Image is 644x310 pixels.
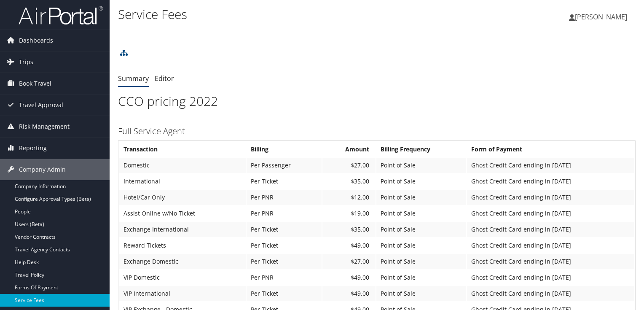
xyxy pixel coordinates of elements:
[467,142,634,157] th: Form of Payment
[376,286,466,301] td: Point of Sale
[322,190,376,205] td: $12.00
[376,190,466,205] td: Point of Sale
[118,74,149,83] a: Summary
[322,142,376,157] th: Amount
[19,5,103,25] img: airportal-logo.png
[322,222,376,237] td: $35.00
[247,142,322,157] th: Billing
[247,190,322,205] td: Per PNR
[119,158,246,173] td: Domestic
[19,73,51,94] span: Book Travel
[247,174,322,189] td: Per Ticket
[467,286,634,301] td: Ghost Credit Card ending in [DATE]
[575,12,627,22] span: [PERSON_NAME]
[322,174,376,189] td: $35.00
[247,222,322,237] td: Per Ticket
[119,270,246,285] td: VIP Domestic
[155,74,174,83] a: Editor
[19,159,66,180] span: Company Admin
[467,206,634,221] td: Ghost Credit Card ending in [DATE]
[119,222,246,237] td: Exchange International
[467,190,634,205] td: Ghost Credit Card ending in [DATE]
[119,174,246,189] td: International
[322,270,376,285] td: $49.00
[467,158,634,173] td: Ghost Credit Card ending in [DATE]
[118,92,636,110] h1: CCO pricing 2022
[376,158,466,173] td: Point of Sale
[19,30,53,51] span: Dashboards
[376,174,466,189] td: Point of Sale
[467,238,634,253] td: Ghost Credit Card ending in [DATE]
[119,142,246,157] th: Transaction
[118,5,463,23] h1: Service Fees
[19,51,33,73] span: Trips
[376,206,466,221] td: Point of Sale
[119,286,246,301] td: VIP International
[247,238,322,253] td: Per Ticket
[376,222,466,237] td: Point of Sale
[569,4,636,30] a: [PERSON_NAME]
[119,254,246,269] td: Exchange Domestic
[322,206,376,221] td: $19.00
[376,254,466,269] td: Point of Sale
[467,174,634,189] td: Ghost Credit Card ending in [DATE]
[119,190,246,205] td: Hotel/Car Only
[247,206,322,221] td: Per PNR
[322,254,376,269] td: $27.00
[19,137,47,159] span: Reporting
[322,158,376,173] td: $27.00
[118,125,636,137] h3: Full Service Agent
[247,254,322,269] td: Per Ticket
[119,206,246,221] td: Assist Online w/No Ticket
[467,254,634,269] td: Ghost Credit Card ending in [DATE]
[322,286,376,301] td: $49.00
[19,94,63,116] span: Travel Approval
[247,270,322,285] td: Per PNR
[322,238,376,253] td: $49.00
[376,270,466,285] td: Point of Sale
[19,116,70,137] span: Risk Management
[119,238,246,253] td: Reward Tickets
[247,286,322,301] td: Per Ticket
[376,238,466,253] td: Point of Sale
[376,142,466,157] th: Billing Frequency
[467,270,634,285] td: Ghost Credit Card ending in [DATE]
[467,222,634,237] td: Ghost Credit Card ending in [DATE]
[247,158,322,173] td: Per Passenger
